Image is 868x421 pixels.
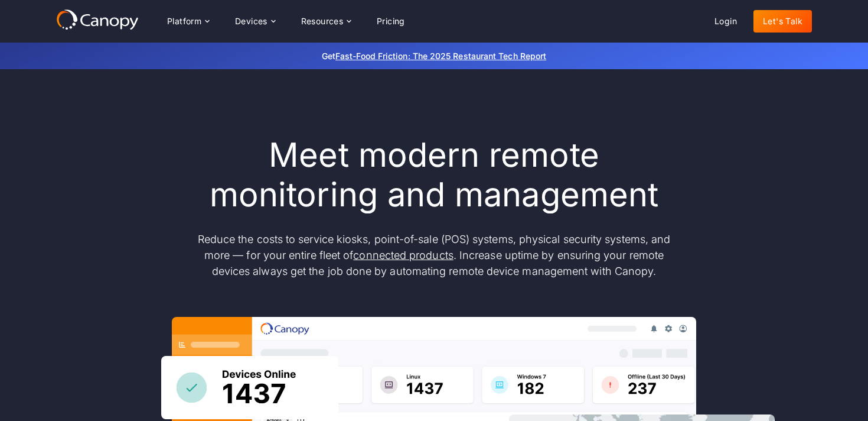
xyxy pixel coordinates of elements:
a: Pricing [367,10,415,33]
h1: Meet modern remote monitoring and management [186,135,682,215]
p: Reduce the costs to service kiosks, point-of-sale (POS) systems, physical security systems, and m... [186,231,682,279]
a: Let's Talk [753,10,812,33]
p: Get [145,50,723,62]
img: Canopy sees how many devices are online [161,356,338,419]
div: Devices [226,9,285,33]
div: Resources [301,17,344,25]
a: Fast-Food Friction: The 2025 Restaurant Tech Report [335,51,546,61]
div: Resources [292,9,360,33]
div: Platform [158,9,218,33]
div: Platform [167,17,201,25]
div: Devices [235,17,267,25]
a: Login [705,10,746,33]
a: connected products [353,249,453,261]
